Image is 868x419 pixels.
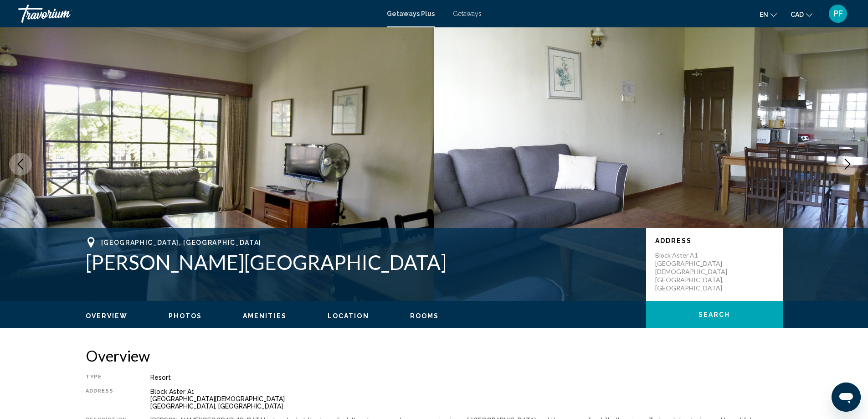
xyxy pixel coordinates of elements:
[453,10,482,17] a: Getaways
[243,312,287,320] span: Amenities
[832,383,861,412] iframe: Button to launch messaging window
[791,11,804,18] span: CAD
[86,374,128,381] div: Type
[86,388,128,410] div: Address
[655,237,774,244] p: Address
[760,11,768,18] span: en
[86,312,128,320] span: Overview
[410,312,439,320] button: Rooms
[387,10,435,17] a: Getaways Plus
[169,312,202,320] span: Photos
[655,251,728,292] p: Block Aster A1 [GEOGRAPHIC_DATA][DEMOGRAPHIC_DATA] [GEOGRAPHIC_DATA], [GEOGRAPHIC_DATA]
[646,301,783,328] button: Search
[150,374,783,381] div: Resort
[86,312,128,320] button: Overview
[791,8,812,21] button: Change currency
[328,312,369,320] button: Location
[826,4,850,23] button: User Menu
[18,5,378,23] a: Travorium
[243,312,287,320] button: Amenities
[101,239,262,246] span: [GEOGRAPHIC_DATA], [GEOGRAPHIC_DATA]
[86,250,637,274] h1: [PERSON_NAME][GEOGRAPHIC_DATA]
[836,153,859,176] button: Next image
[9,153,32,176] button: Previous image
[169,312,202,320] button: Photos
[760,8,777,21] button: Change language
[328,312,369,320] span: Location
[410,312,439,320] span: Rooms
[150,388,783,410] div: Block Aster A1 [GEOGRAPHIC_DATA][DEMOGRAPHIC_DATA] [GEOGRAPHIC_DATA], [GEOGRAPHIC_DATA]
[699,311,730,319] span: Search
[833,9,843,18] span: PF
[86,347,783,365] h2: Overview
